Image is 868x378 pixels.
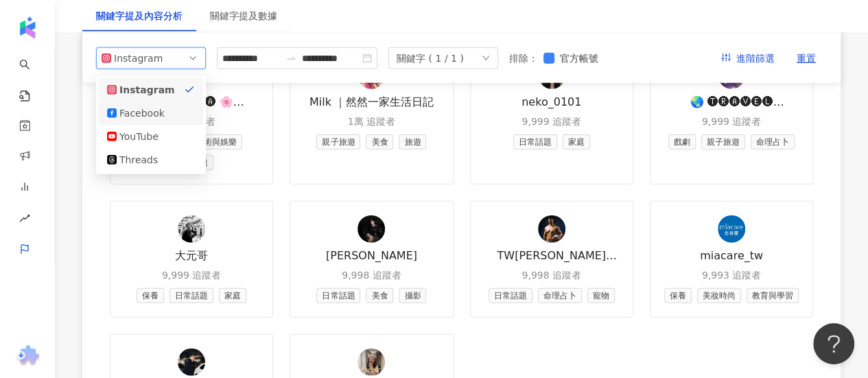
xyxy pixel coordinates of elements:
[119,152,164,167] div: Threads
[479,248,624,263] div: TW[PERSON_NAME][PERSON_NAME]
[747,288,799,303] span: 教育與學習
[96,8,183,23] div: 關鍵字提及內容分析
[700,248,763,263] div: miacare_tw
[813,323,854,364] iframe: Help Scout Beacon - Open
[357,349,385,376] img: KOL Avatar
[659,95,804,110] div: 🌏 🅣🅡🅐🅥🅔🅛 🅘🅝🅕🅘🅝🅘🅣🅨 🌍
[538,215,565,243] img: KOL Avatar
[190,134,242,150] span: 藝術與娛樂
[119,105,164,120] div: Facebook
[702,115,762,129] div: 9,999 追蹤者
[175,248,208,263] div: 大元哥
[650,201,813,318] a: KOL Avatarmiacare_tw9,993 追蹤者保養美妝時尚教育與學習
[366,288,393,303] span: 美食
[736,47,775,69] span: 進階篩選
[219,288,246,303] span: 家庭
[309,95,434,110] div: Milk ｜然然一家生活日記
[664,288,692,303] span: 保養
[668,134,696,150] span: 戲劇
[119,82,164,97] div: Instagram
[19,204,30,235] span: rise
[513,134,557,150] span: 日常話題
[702,269,762,283] div: 9,993 追蹤者
[285,52,296,63] span: to
[397,47,464,68] div: 關鍵字 ( 1 / 1 )
[563,134,590,150] span: 家庭
[290,47,453,185] a: KOL AvatarMilk ｜然然一家生活日記1萬 追蹤者親子旅遊美食旅遊
[587,288,615,303] span: 寵物
[178,349,205,376] img: KOL Avatar
[650,47,813,185] a: KOL Avatar🌏 🅣🅡🅐🅥🅔🅛 🅘🅝🅕🅘🅝🅘🅣🅨 🌍9,999 追蹤者戲劇親子旅遊命理占卜
[710,47,786,69] button: 進階篩選
[326,248,417,263] div: [PERSON_NAME]
[554,50,604,65] span: 官方帳號
[797,47,816,69] span: 重置
[137,288,164,303] span: 保養
[316,134,360,150] span: 親子旅遊
[366,134,393,150] span: 美食
[348,115,395,129] div: 1萬 追蹤者
[697,288,741,303] span: 美妝時尚
[162,269,222,283] div: 9,999 追蹤者
[399,288,426,303] span: 攝影
[114,47,159,68] div: Instagram
[285,52,296,63] span: swap-right
[509,50,538,65] label: 排除 ：
[470,47,633,185] a: KOL Avatarneko_01019,999 追蹤者日常話題家庭
[521,115,581,129] div: 9,999 追蹤者
[210,8,277,23] div: 關鍵字提及數據
[19,49,47,103] a: search
[342,269,401,283] div: 9,998 追蹤者
[521,95,581,110] div: neko_0101
[14,345,41,367] img: chrome extension
[786,47,827,69] button: 重置
[751,134,795,150] span: 命理占卜
[178,215,205,243] img: KOL Avatar
[538,288,582,303] span: 命理占卜
[701,134,745,150] span: 親子旅遊
[718,215,745,243] img: KOL Avatar
[470,201,633,318] a: KOL AvatarTW[PERSON_NAME][PERSON_NAME]9,998 追蹤者日常話題命理占卜寵物
[110,201,273,318] a: KOL Avatar大元哥9,999 追蹤者保養日常話題家庭
[521,269,581,283] div: 9,998 追蹤者
[357,215,385,243] img: KOL Avatar
[16,16,38,38] img: logo icon
[290,201,453,318] a: KOL Avatar[PERSON_NAME]9,998 追蹤者日常話題美食攝影
[399,134,426,150] span: 旅遊
[169,288,213,303] span: 日常話題
[316,288,360,303] span: 日常話題
[482,54,490,62] span: down
[119,128,164,143] div: YouTube
[489,288,532,303] span: 日常話題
